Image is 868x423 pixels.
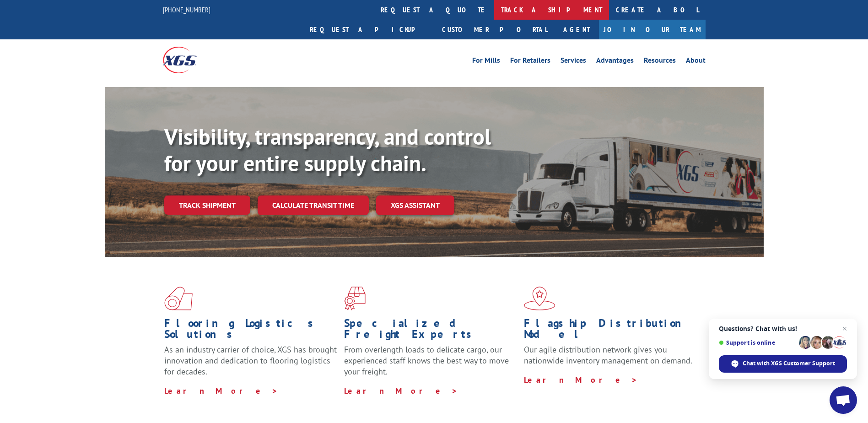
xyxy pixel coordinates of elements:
[303,20,435,39] a: Request a pickup
[599,20,706,39] a: Join Our Team
[839,323,850,334] span: Close chat
[163,5,210,14] a: [PHONE_NUMBER]
[510,57,550,67] a: For Retailers
[164,385,278,396] a: Learn More >
[524,374,638,385] a: Learn More >
[686,57,706,67] a: About
[164,318,337,344] h1: Flooring Logistics Solutions
[258,195,369,215] a: Calculate transit time
[524,287,555,310] img: xgs-icon-flagship-distribution-model-red
[344,385,458,396] a: Learn More >
[164,344,337,377] span: As an industry carrier of choice, XGS has brought innovation and dedication to flooring logistics...
[743,359,835,368] span: Chat with XGS Customer Support
[830,386,857,414] div: Open chat
[164,287,193,310] img: xgs-icon-total-supply-chain-intelligence-red
[561,57,586,67] a: Services
[164,195,250,215] a: Track shipment
[596,57,634,67] a: Advantages
[719,339,796,346] span: Support is online
[164,122,491,177] b: Visibility, transparency, and control for your entire supply chain.
[344,344,517,385] p: From overlength loads to delicate cargo, our experienced staff knows the best way to move your fr...
[719,325,847,332] span: Questions? Chat with us!
[376,195,454,215] a: XGS ASSISTANT
[435,20,554,39] a: Customer Portal
[554,20,599,39] a: Agent
[344,287,366,310] img: xgs-icon-focused-on-flooring-red
[719,355,847,373] div: Chat with XGS Customer Support
[524,344,692,366] span: Our agile distribution network gives you nationwide inventory management on demand.
[472,57,500,67] a: For Mills
[524,318,697,344] h1: Flagship Distribution Model
[344,318,517,344] h1: Specialized Freight Experts
[644,57,676,67] a: Resources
